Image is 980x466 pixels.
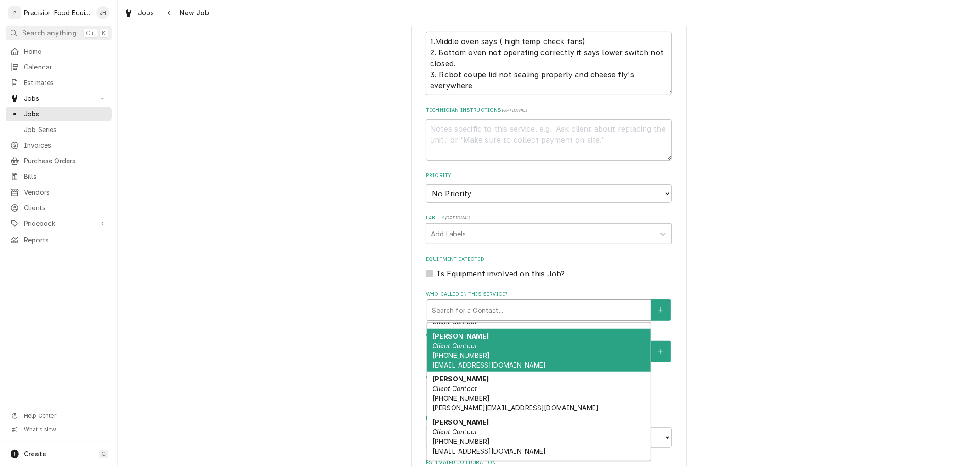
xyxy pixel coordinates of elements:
[24,63,107,72] span: Calendar
[8,6,21,19] div: P
[6,169,112,184] a: Bills
[426,256,672,263] label: Equipment Expected
[6,107,112,121] a: Jobs
[24,78,107,87] span: Estimates
[432,385,477,392] em: Client Contact
[432,342,477,350] em: Client Contact
[651,341,670,362] button: Create New Contact
[6,423,112,436] a: Go to What's New
[426,32,672,95] textarea: 1.Middle oven says ( high temp check fans) 2. Bottom oven not operating correctly it says lower s...
[426,172,672,179] label: Priority
[24,156,107,166] span: Purchase Orders
[24,125,107,134] span: Job Series
[96,6,109,19] div: Jason Hertel's Avatar
[6,91,112,106] a: Go to Jobs
[651,299,670,321] button: Create New Contact
[6,138,112,153] a: Invoices
[6,154,112,168] a: Purchase Orders
[426,373,672,403] div: Attachments
[6,26,112,40] button: Search anythingCtrlK
[426,291,672,298] label: Who called in this service?
[426,332,672,362] div: Who should the tech(s) ask for?
[138,8,154,17] span: Jobs
[22,29,76,38] span: Search anything
[426,256,672,279] div: Equipment Expected
[177,8,209,17] span: New Job
[162,6,177,20] button: Navigate back
[426,107,672,114] label: Technician Instructions
[437,268,565,279] label: Is Equipment involved on this Job?
[24,203,107,213] span: Clients
[426,373,672,380] label: Attachments
[426,427,545,448] input: Date
[432,418,489,426] strong: [PERSON_NAME]
[426,415,672,422] label: Estimated Arrival Time
[6,60,112,75] a: Calendar
[426,19,672,96] div: Reason For Call
[426,332,672,339] label: Who should the tech(s) ask for?
[24,172,107,181] span: Bills
[426,172,672,203] div: Priority
[24,188,107,197] span: Vendors
[102,450,106,458] span: C
[445,215,470,220] span: ( optional )
[426,214,672,244] div: Labels
[24,450,46,458] span: Create
[24,141,107,150] span: Invoices
[6,44,112,59] a: Home
[24,47,107,56] span: Home
[426,107,672,161] div: Technician Instructions
[96,6,109,19] div: JH
[6,185,112,200] a: Vendors
[6,122,112,137] a: Job Series
[24,236,107,245] span: Reports
[24,412,106,420] span: Help Center
[6,216,112,231] a: Go to Pricebook
[426,214,672,222] label: Labels
[6,201,112,215] a: Clients
[6,75,112,90] a: Estimates
[24,426,106,433] span: What's New
[432,437,546,455] span: [PHONE_NUMBER] [EMAIL_ADDRESS][DOMAIN_NAME]
[6,409,112,422] a: Go to Help Center
[502,108,527,113] span: ( optional )
[432,428,477,436] em: Client Contact
[24,219,93,228] span: Pricebook
[432,351,546,369] span: [PHONE_NUMBER] [EMAIL_ADDRESS][DOMAIN_NAME]
[6,233,112,247] a: Reports
[24,94,93,103] span: Jobs
[24,8,91,17] div: Precision Food Equipment LLC
[24,109,107,119] span: Jobs
[658,307,663,313] svg: Create New Contact
[102,29,106,37] span: K
[658,348,663,355] svg: Create New Contact
[426,415,672,448] div: Estimated Arrival Time
[432,375,489,383] strong: [PERSON_NAME]
[432,332,489,340] strong: [PERSON_NAME]
[120,6,158,20] a: Jobs
[86,29,96,37] span: Ctrl
[426,291,672,321] div: Who called in this service?
[432,394,599,412] span: [PHONE_NUMBER] [PERSON_NAME][EMAIL_ADDRESS][DOMAIN_NAME]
